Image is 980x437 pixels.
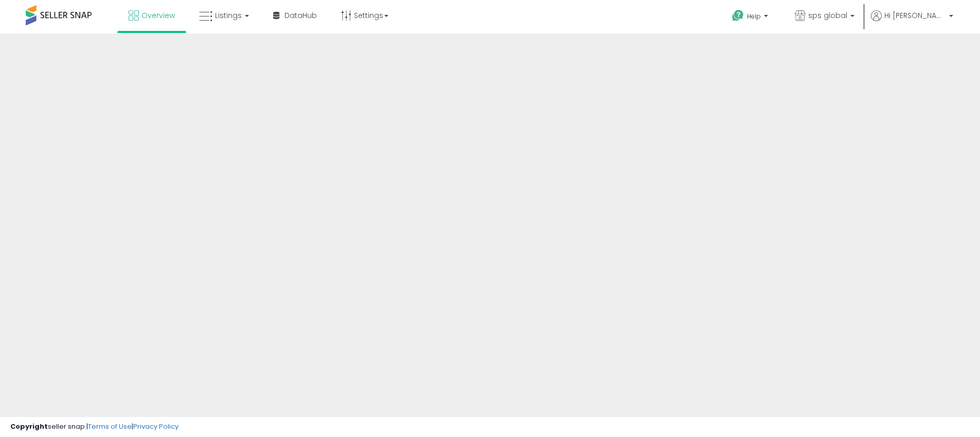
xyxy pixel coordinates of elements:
span: Overview [141,10,175,21]
span: Hi [PERSON_NAME] [884,10,946,21]
a: Terms of Use [88,422,132,431]
a: Privacy Policy [133,422,179,431]
a: Help [724,2,778,33]
span: sps global [808,10,847,21]
span: DataHub [284,10,317,21]
span: Listings [215,10,242,21]
a: Hi [PERSON_NAME] [871,10,953,33]
i: Get Help [732,9,744,22]
div: seller snap | | [10,422,179,432]
strong: Copyright [10,422,48,431]
span: Help [747,12,761,21]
